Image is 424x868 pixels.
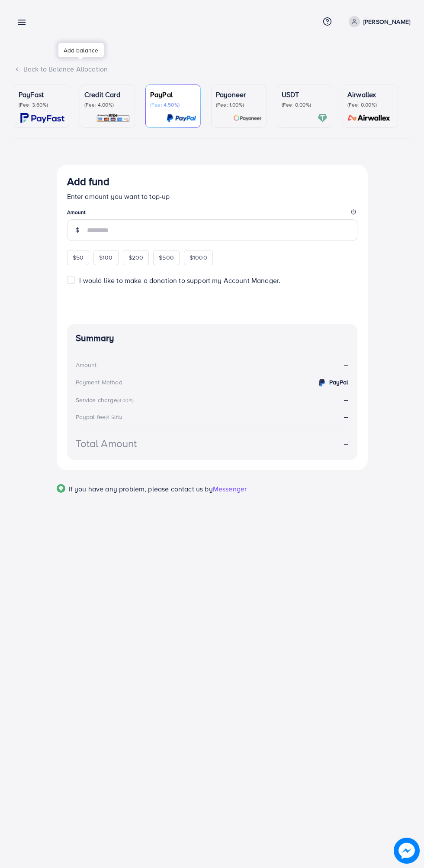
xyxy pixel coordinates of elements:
h4: Summary [76,333,349,344]
span: If you have any problem, please contact us by [69,484,213,494]
p: PayPal [150,89,196,100]
div: Amount [76,361,97,369]
div: Back to Balance Allocation [14,64,410,74]
legend: Amount [67,208,357,219]
div: Total Amount [76,436,137,451]
div: Add balance [58,43,104,57]
strong: -- [344,412,348,421]
span: $500 [159,253,174,262]
a: [PERSON_NAME] [345,16,410,27]
p: (Fee: 4.50%) [150,101,196,108]
img: image [394,838,419,863]
img: card [233,113,262,123]
strong: -- [344,360,348,370]
img: card [345,113,393,123]
span: Messenger [213,484,247,494]
p: (Fee: 0.00%) [347,101,393,108]
p: [PERSON_NAME] [363,16,410,27]
p: (Fee: 0.00%) [282,101,328,108]
p: Enter amount you want to top-up [67,191,357,202]
p: (Fee: 1.00%) [216,101,262,108]
img: credit [317,377,327,388]
img: Popup guide [57,484,65,493]
h3: Add fund [67,175,109,188]
strong: -- [344,439,348,449]
span: $1000 [190,253,207,262]
p: (Fee: 4.00%) [84,101,130,108]
img: card [96,113,130,123]
small: (3.00%) [117,397,134,404]
p: USDT [282,89,328,100]
p: (Fee: 3.60%) [19,101,64,108]
p: PayFast [19,89,64,100]
span: $200 [128,253,144,262]
div: Service charge [76,396,136,404]
img: card [318,113,328,123]
p: Credit Card [84,89,130,100]
small: (4.50%) [106,414,122,421]
div: Payment Method [76,378,122,387]
strong: PayPal [329,378,349,387]
div: Paypal fee [76,413,125,421]
img: card [167,113,196,123]
span: $50 [73,253,84,262]
span: I would like to make a donation to support my Account Manager. [79,276,280,285]
p: Payoneer [216,89,262,100]
p: Airwallex [347,89,393,100]
strong: -- [344,395,348,404]
span: $100 [99,253,113,262]
img: card [20,113,64,123]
